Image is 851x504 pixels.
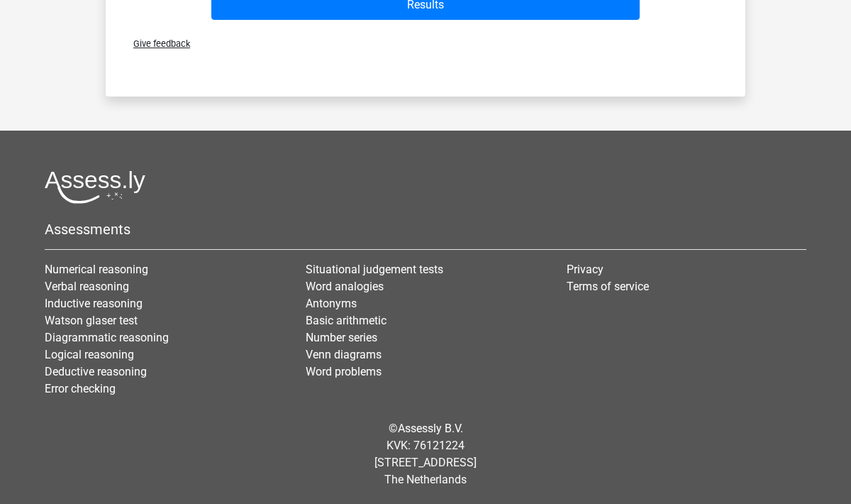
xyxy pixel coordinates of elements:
[567,263,604,276] a: Privacy
[45,365,147,378] a: Deductive reasoning
[306,297,357,310] a: Antonyms
[45,382,116,395] a: Error checking
[45,221,806,238] h5: Assessments
[306,348,382,361] a: Venn diagrams
[45,280,129,293] a: Verbal reasoning
[45,348,134,361] a: Logical reasoning
[45,263,148,276] a: Numerical reasoning
[306,365,382,378] a: Word problems
[567,280,649,293] a: Terms of service
[306,280,384,293] a: Word analogies
[306,263,443,276] a: Situational judgement tests
[306,314,386,327] a: Basic arithmetic
[306,331,377,344] a: Number series
[45,331,169,344] a: Diagrammatic reasoning
[398,422,463,435] a: Assessly B.V.
[45,314,138,327] a: Watson glaser test
[45,170,145,204] img: Assessly logo
[122,38,190,49] span: Give feedback
[45,297,143,310] a: Inductive reasoning
[34,409,817,500] div: © KVK: 76121224 [STREET_ADDRESS] The Netherlands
